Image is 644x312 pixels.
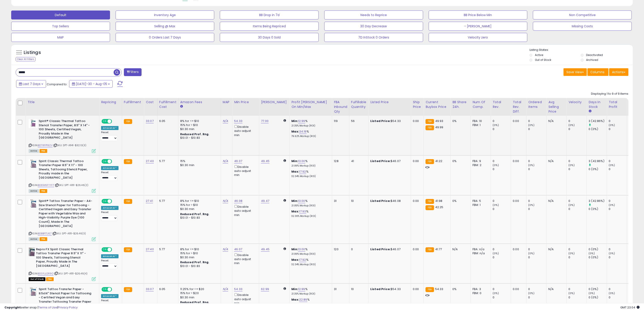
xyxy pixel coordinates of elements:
[589,207,607,211] div: 0 (0%)
[40,149,47,153] span: FBA
[548,199,563,203] div: N/A
[298,199,305,203] a: 13.00
[111,199,119,203] span: OFF
[493,127,511,131] div: 0
[220,11,319,19] button: BB Drop in 7d
[291,199,298,203] b: Min:
[29,237,39,241] span: All listings currently available for purchase on Amazon
[124,119,132,124] small: FBA
[609,199,627,203] div: 0
[528,203,534,207] small: (0%)
[223,199,228,203] a: N/A
[101,171,119,181] div: Preset:
[234,199,242,203] a: 46.08
[291,175,328,178] p: 32.34% Markup (ROI)
[16,80,46,88] button: Last 7 Days
[548,100,565,114] div: Avg Selling Price
[590,70,604,74] span: Columns
[234,287,242,291] a: 54.33
[334,199,346,203] div: 31
[23,82,40,86] span: Last 7 Days
[101,259,119,269] div: Preset:
[568,207,587,211] div: 0
[101,206,119,210] div: Amazon AI *
[493,203,499,207] small: (0%)
[493,247,511,251] div: 0
[180,105,183,109] small: Amazon Fees.
[101,126,119,130] div: Amazon AI *
[101,211,119,221] div: Preset:
[493,123,499,127] small: (0%)
[324,11,423,19] button: Needs to Reprice
[180,203,217,207] div: 15% for > $10
[413,159,420,163] div: 0.00
[290,98,332,116] th: The percentage added to the cost of goods (COGS) that forms the calculator for Min & Max prices.
[234,119,242,123] a: 54.33
[291,135,328,138] p: 79.62% Markup (ROI)
[124,100,142,105] div: Fulfillment
[334,159,346,163] div: 128
[29,287,38,296] img: 51Um3TnfUYL._SL40_.jpg
[568,163,575,167] small: (0%)
[234,124,256,137] div: Disable auto adjust min
[324,22,423,31] button: 30 Day Decrease
[223,100,230,105] div: MAP
[291,119,298,123] b: Min:
[111,159,119,163] span: OFF
[472,203,487,207] div: FBM: 1
[533,11,632,19] button: Non Competitive
[298,247,305,252] a: 13.00
[370,199,391,203] b: Listed Price:
[493,255,511,259] div: 0
[38,143,53,147] a: B07RFP192V
[24,49,41,56] h5: Listings
[291,247,298,251] b: Min:
[370,247,407,251] div: $46.07
[429,33,527,42] button: Velocity zero
[435,199,443,203] span: 41.98
[493,159,511,163] div: 0
[159,247,175,251] div: 5.77
[370,199,407,203] div: $46.08
[370,100,409,105] div: Listed Price
[528,127,546,131] div: 0
[452,159,467,163] div: 0%
[589,127,607,131] div: 0 (0%)
[472,199,487,203] div: FBA: 5
[568,100,585,105] div: Velocity
[334,247,346,251] div: 120
[472,163,487,167] div: FBM: 2
[180,207,217,211] div: $0.30 min
[589,199,607,203] div: 3 (42.86%)
[609,203,615,207] small: (0%)
[528,247,546,251] div: 0
[351,100,366,109] div: Fulfillable Quantity
[589,252,595,255] small: (0%)
[180,247,217,251] div: 8% for <= $10
[568,127,587,131] div: 0
[180,127,217,131] div: $0.30 min
[609,159,627,163] div: 0
[568,159,587,163] div: 0
[291,252,328,256] p: 21.86% Markup (ROI)
[261,287,269,291] a: 62.99
[29,199,38,208] img: 41gxgw5Zh3L._SL40_.jpg
[563,68,587,76] button: Save View
[452,199,467,203] div: 0%
[298,119,305,123] a: 12.99
[472,119,487,123] div: FBA: 10
[58,305,78,310] a: Privacy Policy
[223,119,228,123] a: N/A
[180,163,217,167] div: $0.30 min
[180,123,217,127] div: 15% for > $10
[298,159,305,163] a: 13.00
[234,204,256,217] div: Disable auto adjust min
[589,119,607,123] div: 3 (42.86%)
[29,119,96,152] div: ASIN:
[493,207,511,211] div: 0
[29,247,96,280] div: ASIN:
[291,209,328,218] div: %
[261,100,288,105] div: [PERSON_NAME]
[36,247,90,269] b: Repro FX Spirit Classic Thermal Tattoo Transfer Paper 8.5" X 11" - 100 Sheets, Tattooing Stencil ...
[291,159,298,163] b: Min:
